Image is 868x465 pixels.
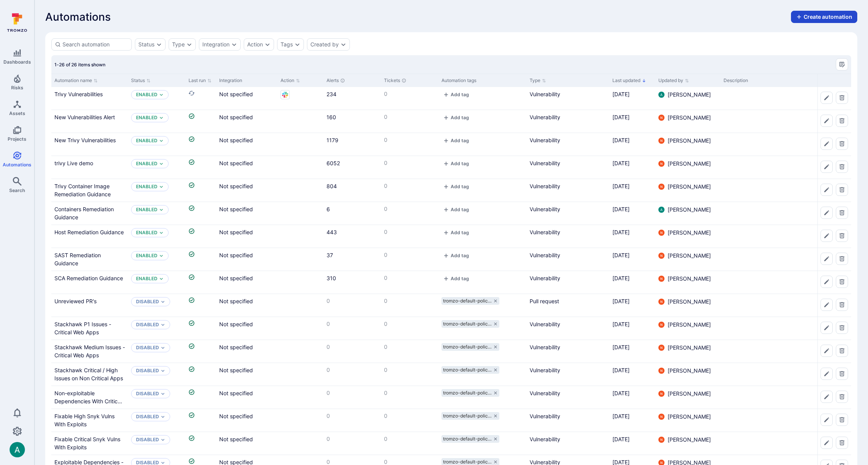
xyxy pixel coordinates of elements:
a: [PERSON_NAME] [658,367,711,375]
a: [PERSON_NAME] [658,91,711,99]
button: Enabled [136,92,158,98]
div: Cell for Last run [185,133,216,156]
div: Neeren Patki [658,345,665,351]
button: Delete automation [836,161,848,173]
div: Alerts [327,77,378,84]
button: Sort by Updated by [658,77,689,84]
a: Stackhawk Medium Issues - Critical Web Apps [54,344,125,358]
span: tromzo-default-polic … [443,344,492,350]
button: Expand dropdown [159,92,164,97]
div: tags-cell- [441,113,523,123]
span: [PERSON_NAME] [668,91,711,99]
span: Assets [9,110,25,116]
img: ACg8ocIprwjrgDQnDsNSk9Ghn5p5-B8DpAKWoJ5Gi9syOE4K59tr4Q=s96-c [658,414,665,420]
div: Neeren Patki [658,437,665,443]
button: Disabled [136,414,159,420]
button: Edit automation [820,345,833,357]
div: Tickets [384,77,435,84]
button: Expand dropdown [231,41,237,48]
button: Enabled [136,115,158,121]
a: trivy Live demo [54,160,93,166]
div: Neeren Patki [658,161,665,167]
p: Disabled [136,322,159,328]
a: [PERSON_NAME] [658,229,711,237]
div: Cell for Type [527,110,609,133]
button: Enabled [136,184,158,190]
button: Edit automation [820,368,833,380]
button: Sort by Last run [189,77,212,84]
div: Cell for Status [128,87,185,110]
button: Created by [310,41,339,48]
button: create-automation-button [791,11,857,23]
div: tromzo-default-policy [441,412,499,420]
img: ACg8ocIprwjrgDQnDsNSk9Ghn5p5-B8DpAKWoJ5Gi9syOE4K59tr4Q=s96-c [658,345,665,351]
p: Enabled [136,253,158,259]
span: [PERSON_NAME] [668,344,711,352]
div: Cell for Last updated [609,87,655,110]
div: Neeren Patki [658,368,665,374]
a: 234 [327,91,336,97]
button: Edit automation [820,253,833,265]
a: [PERSON_NAME] [658,390,711,398]
span: tromzo-default-polic … [443,390,492,396]
span: tromzo-default-polic … [443,459,492,465]
div: Cell for Action [277,110,323,133]
button: Edit automation [820,115,833,127]
a: [PERSON_NAME] [658,114,711,122]
div: Cell for Automation tags [438,110,527,133]
button: Delete automation [836,276,848,288]
a: Host Remediation Guidance [54,229,124,235]
div: Cell for Automation name [51,110,128,133]
button: Edit automation [820,184,833,196]
a: Fixable High Snyk Vulns With Exploits [54,413,115,427]
div: Cell for Tickets [381,133,438,156]
button: Disabled [136,391,159,397]
div: Neeren Patki [658,253,665,259]
span: [DATE] [612,114,630,120]
img: ACg8ocIprwjrgDQnDsNSk9Ghn5p5-B8DpAKWoJ5Gi9syOE4K59tr4Q=s96-c [658,276,665,282]
a: SAST Remediation Guidance [54,252,101,266]
button: Disabled [136,345,159,351]
button: Delete automation [836,184,848,196]
button: Sort by Action [281,77,300,84]
div: type filter [169,38,196,51]
button: Integration [202,41,230,48]
div: Automation tags [441,77,523,84]
div: tromzo-default-policy [441,435,499,443]
span: tromzo-default-polic … [443,436,492,442]
span: Dashboards [3,59,31,65]
button: Edit automation [820,230,833,242]
button: add tag [441,230,471,235]
div: Cell for Last run [185,87,216,110]
div: tromzo-default-policy [441,297,499,305]
button: add tag [441,138,471,143]
div: Action [247,41,263,48]
div: Cell for Description [720,110,831,133]
span: Projects [8,136,26,142]
p: Vulnerability [530,113,606,121]
div: Cell for Updated by [655,110,720,133]
img: ACg8ocIprwjrgDQnDsNSk9Ghn5p5-B8DpAKWoJ5Gi9syOE4K59tr4Q=s96-c [658,437,665,443]
button: Edit automation [820,276,833,288]
button: Expand dropdown [186,41,192,48]
button: Disabled [136,299,159,305]
button: Expand dropdown [161,391,165,396]
div: Cell for Action [277,133,323,156]
button: Type [172,41,185,48]
button: Enabled [136,207,158,213]
div: Cell for Status [128,133,185,156]
button: Expand dropdown [161,299,165,304]
button: Sort by Automation name [54,77,98,84]
button: Delete automation [836,115,848,127]
a: New Trivy Vulnerabilities [54,137,116,143]
div: Tags [281,41,293,48]
p: Disabled [136,368,159,374]
button: Delete automation [836,391,848,403]
a: [PERSON_NAME] [658,137,711,145]
a: Stackhawk Critical / High Issues on Non Critical Apps [54,367,123,381]
button: Expand dropdown [159,184,164,189]
span: tromzo-default-polic … [443,298,492,304]
div: Cell for Type [527,87,609,110]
